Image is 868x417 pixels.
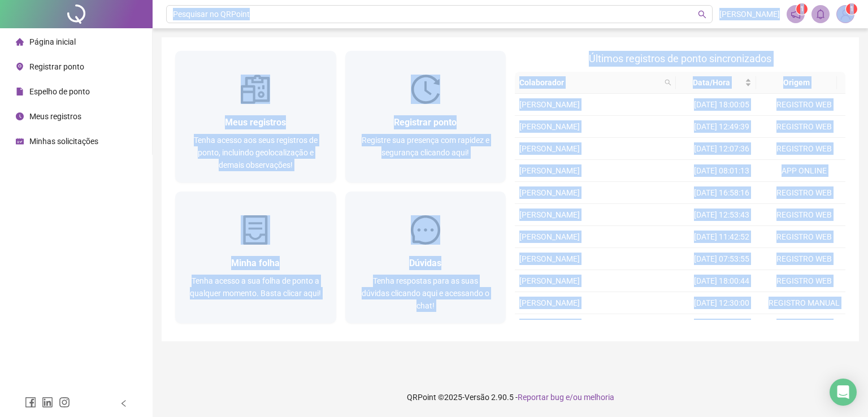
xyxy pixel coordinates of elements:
span: [PERSON_NAME] [719,8,780,20]
td: REGISTRO WEB [763,248,845,270]
td: REGISTRO WEB [763,182,845,204]
span: Página inicial [29,37,76,46]
span: [PERSON_NAME] [519,100,580,109]
span: bell [815,9,826,19]
a: DúvidasTenha respostas para as suas dúvidas clicando aqui e acessando o chat! [345,192,506,323]
td: [DATE] 08:01:13 [680,160,763,182]
span: left [120,399,128,407]
td: [DATE] 12:49:39 [680,116,763,138]
td: [DATE] 07:53:55 [680,248,763,270]
span: [PERSON_NAME] [519,144,580,153]
span: [PERSON_NAME] [519,210,580,219]
td: REGISTRO WEB [763,204,845,226]
span: Registrar ponto [394,117,457,128]
sup: 1 [796,3,808,15]
td: [DATE] 11:42:52 [680,226,763,248]
span: Registre sua presença com rapidez e segurança clicando aqui! [362,136,489,157]
span: notification [791,9,801,19]
span: file [16,88,24,95]
td: [DATE] 12:53:43 [680,204,763,226]
footer: QRPoint © 2025 - 2.90.5 - [153,377,868,417]
td: [DATE] 12:30:00 [680,292,763,314]
td: REGISTRO WEB [763,116,845,138]
span: Data/Hora [680,76,743,89]
img: 89049 [837,6,854,23]
span: linkedin [42,397,53,408]
td: [DATE] 11:38:57 [680,314,763,336]
a: Registrar pontoRegistre sua presença com rapidez e segurança clicando aqui! [345,51,506,183]
td: [DATE] 16:58:16 [680,182,763,204]
span: Registrar ponto [29,62,84,71]
sup: Atualize o seu contato no menu Meus Dados [846,3,857,15]
span: Minhas solicitações [29,137,98,146]
span: [PERSON_NAME] [519,232,580,241]
td: REGISTRO WEB [763,94,845,116]
span: Reportar bug e/ou melhoria [518,393,614,402]
span: Meus registros [225,117,286,128]
span: instagram [59,397,70,408]
span: clock-circle [16,112,24,120]
td: [DATE] 18:00:44 [680,270,763,292]
td: REGISTRO WEB [763,314,845,336]
span: Dúvidas [409,258,441,268]
span: 1 [800,5,804,13]
span: Espelho de ponto [29,87,90,96]
span: Versão [465,393,489,402]
span: Tenha respostas para as suas dúvidas clicando aqui e acessando o chat! [362,276,489,310]
span: schedule [16,137,24,145]
a: Meus registrosTenha acesso aos seus registros de ponto, incluindo geolocalização e demais observa... [175,51,336,183]
span: [PERSON_NAME] [519,298,580,307]
span: Tenha acesso a sua folha de ponto a qualquer momento. Basta clicar aqui! [190,276,321,298]
th: Origem [756,72,836,94]
span: search [665,79,671,86]
span: Meus registros [29,112,81,121]
td: REGISTRO WEB [763,138,845,160]
td: [DATE] 18:00:05 [680,94,763,116]
div: Open Intercom Messenger [830,379,857,406]
td: REGISTRO WEB [763,270,845,292]
th: Data/Hora [676,72,756,94]
td: REGISTRO MANUAL [763,292,845,314]
span: [PERSON_NAME] [519,122,580,131]
a: Minha folhaTenha acesso a sua folha de ponto a qualquer momento. Basta clicar aqui! [175,192,336,323]
span: search [662,74,674,91]
span: facebook [25,397,36,408]
span: [PERSON_NAME] [519,166,580,175]
span: [PERSON_NAME] [519,254,580,263]
td: REGISTRO WEB [763,226,845,248]
span: home [16,38,24,46]
td: [DATE] 12:07:36 [680,138,763,160]
span: Últimos registros de ponto sincronizados [589,53,771,64]
span: 1 [850,5,854,13]
span: Minha folha [231,258,280,268]
span: Tenha acesso aos seus registros de ponto, incluindo geolocalização e demais observações! [194,136,318,170]
td: APP ONLINE [763,160,845,182]
span: [PERSON_NAME] [519,188,580,197]
span: [PERSON_NAME] [519,276,580,285]
span: search [698,10,706,19]
span: environment [16,63,24,71]
span: Colaborador [519,76,660,89]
